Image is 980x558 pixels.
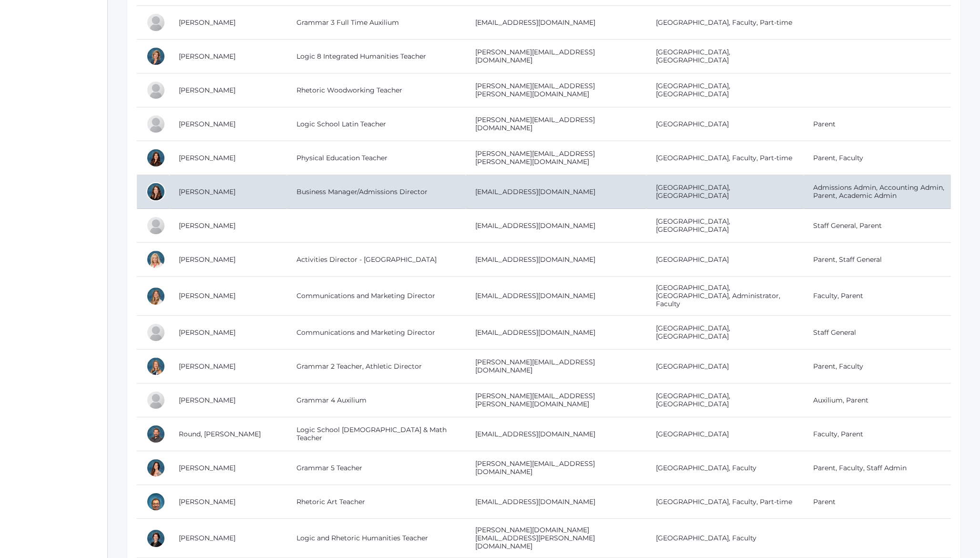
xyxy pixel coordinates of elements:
[287,316,466,350] td: Communications and Marketing Director
[466,417,646,451] td: [EMAIL_ADDRESS][DOMAIN_NAME]
[169,40,287,73] td: [PERSON_NAME]
[169,350,287,383] td: [PERSON_NAME]
[466,175,646,209] td: [EMAIL_ADDRESS][DOMAIN_NAME]
[646,6,804,40] td: [GEOGRAPHIC_DATA], Faculty, Part-time
[804,350,951,383] td: Parent, Faculty
[804,417,951,451] td: Faculty, Parent
[287,350,466,383] td: Grammar 2 Teacher, Athletic Director
[804,243,951,277] td: Parent, Staff General
[646,40,804,73] td: [GEOGRAPHIC_DATA], [GEOGRAPHIC_DATA]
[804,107,951,141] td: Parent
[287,383,466,417] td: Grammar 4 Auxilium
[146,114,165,134] div: Alison Little
[466,519,646,558] td: [PERSON_NAME][DOMAIN_NAME][EMAIL_ADDRESS][PERSON_NAME][DOMAIN_NAME]
[169,107,287,141] td: [PERSON_NAME]
[804,485,951,519] td: Parent
[646,107,804,141] td: [GEOGRAPHIC_DATA]
[146,13,165,32] div: Christine Leidenfrost
[646,73,804,107] td: [GEOGRAPHIC_DATA], [GEOGRAPHIC_DATA]
[466,451,646,485] td: [PERSON_NAME][EMAIL_ADDRESS][DOMAIN_NAME]
[146,148,165,167] div: Tami Logan
[804,277,951,316] td: Faculty, Parent
[804,383,951,417] td: Auxilium, Parent
[287,40,466,73] td: Logic 8 Integrated Humanities Teacher
[169,209,287,243] td: [PERSON_NAME]
[146,81,165,100] div: Craig Linquist
[169,316,287,350] td: [PERSON_NAME]
[804,451,951,485] td: Parent, Faculty, Staff Admin
[466,141,646,175] td: [PERSON_NAME][EMAIL_ADDRESS][PERSON_NAME][DOMAIN_NAME]
[146,216,165,235] div: Rachel Mastro
[646,485,804,519] td: [GEOGRAPHIC_DATA], Faculty, Part-time
[466,107,646,141] td: [PERSON_NAME][EMAIL_ADDRESS][DOMAIN_NAME]
[169,277,287,316] td: [PERSON_NAME]
[646,350,804,383] td: [GEOGRAPHIC_DATA]
[287,141,466,175] td: Physical Education Teacher
[146,529,165,548] div: Rachel Schmidt
[466,243,646,277] td: [EMAIL_ADDRESS][DOMAIN_NAME]
[169,485,287,519] td: [PERSON_NAME]
[146,391,165,410] div: Heather Porter
[646,277,804,316] td: [GEOGRAPHIC_DATA], [GEOGRAPHIC_DATA], Administrator, Faculty
[646,417,804,451] td: [GEOGRAPHIC_DATA]
[146,182,165,201] div: Heather Mangimelli
[169,243,287,277] td: [PERSON_NAME]
[169,73,287,107] td: [PERSON_NAME]
[287,519,466,558] td: Logic and Rhetoric Humanities Teacher
[646,383,804,417] td: [GEOGRAPHIC_DATA], [GEOGRAPHIC_DATA]
[466,350,646,383] td: [PERSON_NAME][EMAIL_ADDRESS][DOMAIN_NAME]
[646,451,804,485] td: [GEOGRAPHIC_DATA], Faculty
[646,243,804,277] td: [GEOGRAPHIC_DATA]
[646,519,804,558] td: [GEOGRAPHIC_DATA], Faculty
[146,458,165,477] div: Rebecca Salazar
[146,424,165,444] div: Matthew Round
[466,383,646,417] td: [PERSON_NAME][EMAIL_ADDRESS][PERSON_NAME][DOMAIN_NAME]
[169,519,287,558] td: [PERSON_NAME]
[146,287,165,306] div: Aubree Morrell
[804,141,951,175] td: Parent, Faculty
[466,485,646,519] td: [EMAIL_ADDRESS][DOMAIN_NAME]
[466,40,646,73] td: [PERSON_NAME][EMAIL_ADDRESS][DOMAIN_NAME]
[169,141,287,175] td: [PERSON_NAME]
[466,73,646,107] td: [PERSON_NAME][EMAIL_ADDRESS][PERSON_NAME][DOMAIN_NAME]
[646,316,804,350] td: [GEOGRAPHIC_DATA], [GEOGRAPHIC_DATA]
[287,417,466,451] td: Logic School [DEMOGRAPHIC_DATA] & Math Teacher
[146,47,165,66] div: Loren Linquist
[804,209,951,243] td: Staff General, Parent
[466,277,646,316] td: [EMAIL_ADDRESS][DOMAIN_NAME]
[146,323,165,342] div: Aubree Morrell
[466,6,646,40] td: [EMAIL_ADDRESS][DOMAIN_NAME]
[169,383,287,417] td: [PERSON_NAME]
[287,243,466,277] td: Activities Director - [GEOGRAPHIC_DATA]
[466,209,646,243] td: [EMAIL_ADDRESS][DOMAIN_NAME]
[146,492,165,511] div: Jorvic Salazar
[169,417,287,451] td: Round, [PERSON_NAME]
[287,485,466,519] td: Rhetoric Art Teacher
[466,316,646,350] td: [EMAIL_ADDRESS][DOMAIN_NAME]
[169,175,287,209] td: [PERSON_NAME]
[146,357,165,376] div: Courtney Nicholls
[146,250,165,269] div: Sue Matta
[287,73,466,107] td: Rhetoric Woodworking Teacher
[646,175,804,209] td: [GEOGRAPHIC_DATA], [GEOGRAPHIC_DATA]
[169,6,287,40] td: [PERSON_NAME]
[287,277,466,316] td: Communications and Marketing Director
[287,451,466,485] td: Grammar 5 Teacher
[646,209,804,243] td: [GEOGRAPHIC_DATA], [GEOGRAPHIC_DATA]
[804,175,951,209] td: Admissions Admin, Accounting Admin, Parent, Academic Admin
[646,141,804,175] td: [GEOGRAPHIC_DATA], Faculty, Part-time
[169,451,287,485] td: [PERSON_NAME]
[287,107,466,141] td: Logic School Latin Teacher
[287,6,466,40] td: Grammar 3 Full Time Auxilium
[804,316,951,350] td: Staff General
[287,175,466,209] td: Business Manager/Admissions Director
